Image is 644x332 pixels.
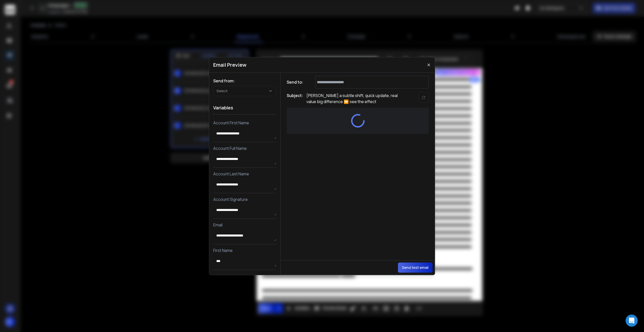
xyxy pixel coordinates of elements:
[213,145,276,151] p: Account Full Name
[213,222,276,228] p: Email
[213,101,276,115] h1: Variables
[287,92,303,105] h1: Subject:
[213,171,276,177] p: Account Last Name
[626,315,638,327] div: Open Intercom Messenger
[213,196,276,202] p: Account Signature
[213,120,276,126] p: Account First Name
[398,263,433,273] button: Send test email
[213,247,276,253] p: First Name
[213,61,247,68] h1: Email Preview
[287,79,307,85] h1: Send to:
[213,78,276,84] h1: Send from:
[306,92,407,105] p: [PERSON_NAME] a subtle shift, quick update, real value big difference ⏩ see the effect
